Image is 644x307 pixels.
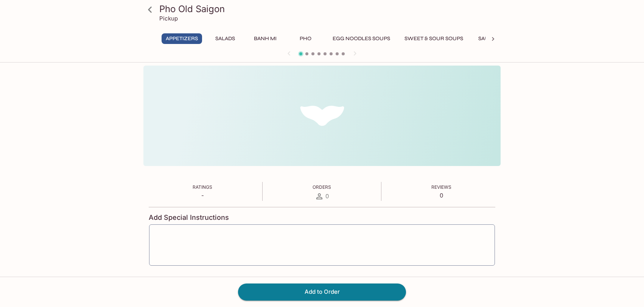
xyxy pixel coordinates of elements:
button: Add to Order [238,284,406,300]
button: Pho [288,33,322,44]
h3: Pho Old Saigon [159,3,498,15]
button: Appetizers [162,33,202,44]
h4: Add Special Instructions [149,213,495,222]
span: Orders [313,184,331,190]
p: Pickup [159,15,178,22]
button: Sweet & Sour Soups [400,33,467,44]
span: Ratings [193,184,212,190]
button: Egg Noodles Soups [328,33,394,44]
button: Salads [208,33,242,44]
p: - [193,192,212,199]
button: Banh Mi [248,33,282,44]
p: 0 [431,192,451,199]
button: Sautéed [473,33,507,44]
span: 0 [325,193,329,200]
span: Reviews [431,184,451,190]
